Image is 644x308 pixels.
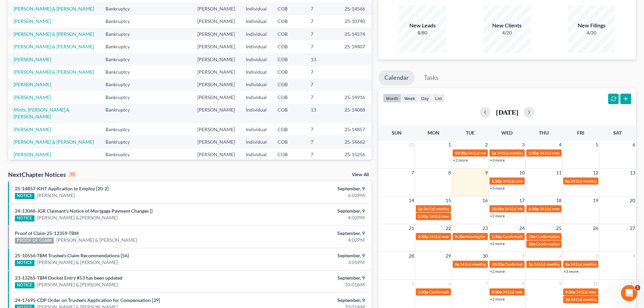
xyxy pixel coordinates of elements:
span: 9:30a [492,289,502,294]
a: [PERSON_NAME] [14,94,51,100]
span: 22 [445,224,452,232]
td: Bankruptcy [100,66,142,78]
span: 341(a) meeting for [PERSON_NAME] [540,150,605,156]
span: Mon [428,130,439,136]
a: +2 more [453,158,468,163]
span: 23 [482,224,488,232]
td: Individual [240,91,272,103]
span: 2 [558,252,562,260]
span: 7 [411,169,415,177]
span: 19 [592,196,599,205]
span: 10:30a [492,206,504,211]
td: [PERSON_NAME] [192,78,240,91]
td: Bankruptcy [100,40,142,53]
td: 25-14662 [339,136,372,148]
span: 18 [555,196,562,205]
td: [PERSON_NAME] [192,136,240,148]
button: list [432,94,445,103]
td: Individual [240,28,272,40]
span: 1 [521,252,525,260]
span: 2p [418,206,423,211]
span: 8 [521,280,525,288]
span: 4 [632,252,636,260]
a: Calendar [378,70,415,85]
span: 15 [445,196,452,205]
span: 2:30p [418,234,428,239]
td: COB [272,66,305,78]
td: 25-15256 [339,148,372,161]
a: View All [352,172,369,177]
a: 24-17695-CDP Order on Trustee's Application for Compensation [39] [15,297,160,303]
span: Sat [613,130,622,136]
div: September, 9 [253,230,365,237]
a: [PERSON_NAME] [37,192,75,199]
span: 21 [408,224,415,232]
span: 17 [519,196,525,205]
span: 341(a) Meeting for [PERSON_NAME] [505,206,570,211]
td: COB [272,28,305,40]
div: 4:02PM [253,237,365,243]
div: NextChapter Notices [8,170,76,179]
td: Bankruptcy [100,104,142,123]
td: 25-14407 [339,40,372,53]
td: Bankruptcy [100,28,142,40]
td: [PERSON_NAME] [192,148,240,161]
a: 25-14857-KHT Application to Employ [20-2] [15,186,109,191]
a: [PERSON_NAME] [14,151,51,157]
span: 341(a) meeting for [PERSON_NAME] [570,179,636,184]
td: 25-14088 [339,104,372,123]
a: +2 more [490,297,505,302]
td: [PERSON_NAME] [192,40,240,53]
a: 24-13046-JGR Claimant's Notice of Mortgage Payment Changes [] [15,208,152,214]
a: [PERSON_NAME] [14,81,51,87]
div: 6:02PM [253,192,365,199]
span: Fri [577,130,584,136]
span: 5 [411,280,415,288]
span: 2p [565,297,570,302]
td: Individual [240,40,272,53]
span: 341(a) meeting for [PERSON_NAME] & [PERSON_NAME] [497,150,598,156]
td: [PERSON_NAME] [192,53,240,66]
span: 341(a) meeting for [PERSON_NAME] [540,206,605,211]
td: COB [272,40,305,53]
button: month [383,94,401,103]
a: [PERSON_NAME] & [PERSON_NAME] [14,44,94,49]
td: [PERSON_NAME] [192,66,240,78]
div: September, 9 [253,185,365,192]
span: 341(a) meeting for [PERSON_NAME] & [PERSON_NAME] [423,206,524,211]
span: 6 [448,280,452,288]
span: Wed [501,130,512,136]
td: COB [272,123,305,136]
span: 1p [492,150,496,156]
td: [PERSON_NAME] [192,15,240,28]
span: 7 [484,280,488,288]
td: 7 [305,66,339,78]
span: Confirmation Hearing for [PERSON_NAME] & [PERSON_NAME] [505,262,618,267]
a: [PERSON_NAME] & [PERSON_NAME] [14,6,94,11]
td: COB [272,104,305,123]
span: 2:30p [418,214,428,219]
td: 7 [305,123,339,136]
span: 10a [528,241,535,246]
span: 31 [408,141,415,149]
td: 25-14566 [339,2,372,15]
td: [PERSON_NAME] [192,123,240,136]
button: day [418,94,432,103]
div: PROOF OF CLAIM [15,238,54,244]
span: 1 [448,141,452,149]
td: [PERSON_NAME] [192,104,240,123]
td: Bankruptcy [100,136,142,148]
a: +2 more [490,213,505,218]
span: 10 [592,280,599,288]
span: Confirmation hearing for [PERSON_NAME] [429,289,506,294]
a: Proof of Claim 25-13359-TBM [15,230,79,236]
span: 1:30p [418,289,428,294]
span: 9:30a [565,289,575,294]
div: September, 9 [253,297,365,304]
span: 20 [629,196,636,205]
div: New Clients [483,22,531,29]
td: COB [272,2,305,15]
td: Individual [240,53,272,66]
td: Individual [240,66,272,78]
a: +2 more [490,241,505,246]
